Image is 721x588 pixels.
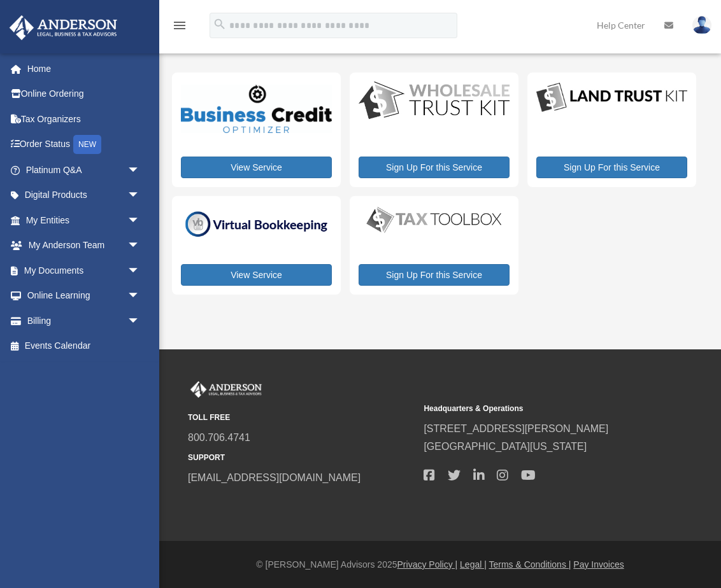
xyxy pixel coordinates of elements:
small: Headquarters & Operations [424,402,650,416]
span: arrow_drop_down [127,233,153,259]
a: [EMAIL_ADDRESS][DOMAIN_NAME] [188,472,360,483]
a: [STREET_ADDRESS][PERSON_NAME] [424,423,608,434]
a: Privacy Policy | [397,559,458,570]
a: Tax Organizers [9,106,159,132]
img: WS-Trust-Kit-lgo-1.jpg [359,81,510,122]
div: © [PERSON_NAME] Advisors 2025 [159,557,721,573]
i: menu [172,18,187,33]
a: My Anderson Teamarrow_drop_down [9,233,159,258]
a: Pay Invoices [573,559,624,570]
img: LandTrust_lgo-1.jpg [536,81,687,114]
span: arrow_drop_down [127,207,153,234]
span: arrow_drop_down [127,157,153,183]
a: Events Calendar [9,333,159,359]
a: My Documentsarrow_drop_down [9,258,159,283]
a: Billingarrow_drop_down [9,308,159,333]
a: menu [172,22,187,33]
a: Sign Up For this Service [359,264,510,286]
a: Sign Up For this Service [359,157,510,178]
a: Legal | [460,559,487,570]
span: arrow_drop_down [127,283,153,309]
img: User Pic [692,16,711,34]
a: Digital Productsarrow_drop_down [9,183,153,208]
a: View Service [181,264,332,286]
a: View Service [181,157,332,178]
img: taxtoolbox_new-1.webp [359,205,510,235]
span: arrow_drop_down [127,258,153,284]
a: Terms & Conditions | [489,559,571,570]
a: Platinum Q&Aarrow_drop_down [9,157,159,183]
a: [GEOGRAPHIC_DATA][US_STATE] [424,441,587,452]
a: Sign Up For this Service [536,157,687,178]
i: search [213,17,227,31]
a: Home [9,56,159,81]
small: TOLL FREE [188,411,415,424]
a: 800.706.4741 [188,432,250,443]
small: SUPPORT [188,451,415,465]
a: Online Ordering [9,81,159,107]
img: Anderson Advisors Platinum Portal [188,381,264,398]
span: arrow_drop_down [127,183,153,209]
a: Online Learningarrow_drop_down [9,283,159,309]
div: NEW [73,135,101,154]
span: arrow_drop_down [127,308,153,334]
img: Anderson Advisors Platinum Portal [6,15,121,40]
a: Order StatusNEW [9,132,159,158]
a: My Entitiesarrow_drop_down [9,207,159,233]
